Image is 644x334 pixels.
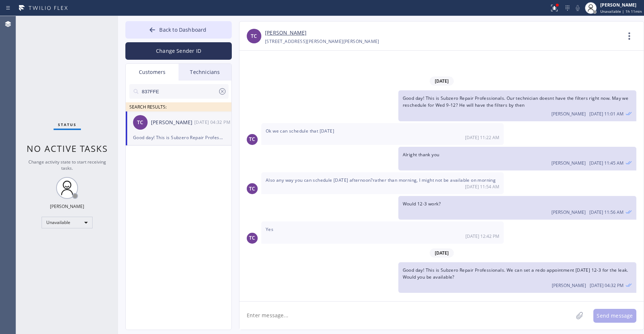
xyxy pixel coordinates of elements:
[151,118,194,127] div: [PERSON_NAME]
[266,226,273,232] span: Yes
[551,111,586,117] span: [PERSON_NAME]
[194,118,232,126] div: 08/22/2025 9:32 AM
[465,134,499,141] span: [DATE] 11:22 AM
[551,160,586,166] span: [PERSON_NAME]
[261,172,504,194] div: 08/01/2025 9:54 AM
[552,282,586,288] span: [PERSON_NAME]
[573,3,583,13] button: Mute
[58,122,77,127] span: Status
[590,282,624,288] span: [DATE] 04:32 PM
[261,221,504,243] div: 08/01/2025 9:42 AM
[251,32,257,40] span: TC
[403,267,628,280] span: Good day! This is Subzero Repair Professionals. We can set a redo appointment [DATE] 12-3 for the...
[265,29,307,37] a: [PERSON_NAME]
[266,128,334,134] span: Ok we can schedule that [DATE]
[125,42,232,60] button: Change Sender ID
[266,177,496,183] span: Also any way you can schedule [DATE] afternoon?rather than morning, I might not be available on m...
[133,133,224,142] div: Good day! This is Subzero Repair Professionals. We can set a redo appointment [DATE] 12-3 for the...
[125,21,232,39] button: Back to Dashboard
[265,37,379,46] div: [STREET_ADDRESS][PERSON_NAME][PERSON_NAME]
[398,262,636,293] div: 08/22/2025 9:32 AM
[141,84,218,99] input: Search
[27,142,108,154] span: No active tasks
[430,248,454,258] span: [DATE]
[159,26,206,33] span: Back to Dashboard
[589,111,624,117] span: [DATE] 11:01 AM
[430,76,454,86] span: [DATE]
[126,64,179,80] div: Customers
[261,123,504,145] div: 08/01/2025 9:22 AM
[137,118,143,127] span: TC
[465,184,499,190] span: [DATE] 11:54 AM
[589,209,624,215] span: [DATE] 11:56 AM
[398,147,636,170] div: 08/01/2025 9:45 AM
[593,309,636,323] button: Send message
[551,209,586,215] span: [PERSON_NAME]
[42,217,93,228] div: Unavailable
[398,90,636,121] div: 08/01/2025 9:01 AM
[50,203,84,209] div: [PERSON_NAME]
[398,196,636,220] div: 08/01/2025 9:56 AM
[403,152,440,158] span: Alright thank you
[589,160,624,166] span: [DATE] 11:45 AM
[403,201,441,207] span: Would 12-3 work?
[465,233,499,239] span: [DATE] 12:42 PM
[179,64,231,80] div: Technicians
[600,2,642,8] div: [PERSON_NAME]
[249,234,255,242] span: TC
[403,95,629,108] span: Good day! This is Subzero Repair Professionals. Our technician doesnt have the filters right now....
[28,159,106,171] span: Change activity state to start receiving tasks.
[129,104,167,110] span: SEARCH RESULTS:
[249,185,255,193] span: TC
[249,135,255,144] span: TC
[600,9,642,14] span: Unavailable | 1h 11min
